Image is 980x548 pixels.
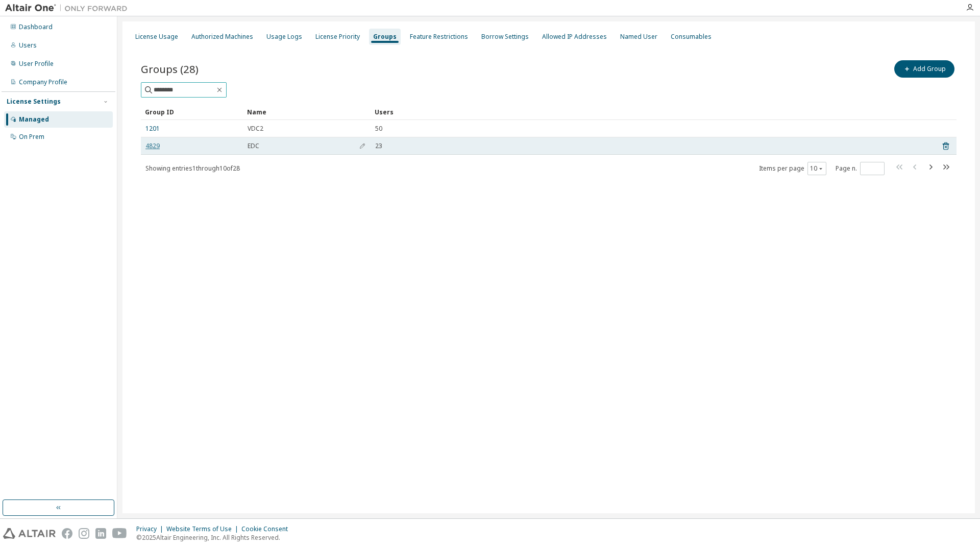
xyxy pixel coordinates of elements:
[145,104,239,120] div: Group ID
[671,33,712,41] div: Consumables
[241,525,294,533] div: Cookie Consent
[315,33,360,41] div: License Priority
[166,525,241,533] div: Website Terms of Use
[145,125,160,133] a: 1201
[481,33,529,41] div: Borrow Settings
[79,528,89,539] img: instagram.svg
[410,33,468,41] div: Feature Restrictions
[836,162,885,175] span: Page n.
[3,528,56,539] img: altair_logo.svg
[542,33,607,41] div: Allowed IP Addresses
[136,525,166,533] div: Privacy
[141,62,199,76] span: Groups (28)
[19,115,49,124] div: Managed
[759,162,826,175] span: Items per page
[19,78,67,86] div: Company Profile
[810,164,824,173] button: 10
[95,528,106,539] img: linkedin.svg
[375,125,382,133] span: 50
[145,164,240,173] span: Showing entries 1 through 10 of 28
[19,41,37,50] div: Users
[620,33,657,41] div: Named User
[62,528,72,539] img: facebook.svg
[112,528,127,539] img: youtube.svg
[248,142,259,150] span: EDC
[135,33,178,41] div: License Usage
[375,142,382,150] span: 23
[7,98,61,106] div: License Settings
[145,142,160,150] a: 4829
[248,125,263,133] span: VDC2
[894,60,954,78] button: Add Group
[136,533,294,542] p: © 2025 Altair Engineering, Inc. All Rights Reserved.
[375,104,928,120] div: Users
[373,33,397,41] div: Groups
[191,33,253,41] div: Authorized Machines
[5,3,133,13] img: Altair One
[19,23,53,31] div: Dashboard
[19,133,44,141] div: On Prem
[247,104,366,120] div: Name
[266,33,302,41] div: Usage Logs
[19,60,54,68] div: User Profile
